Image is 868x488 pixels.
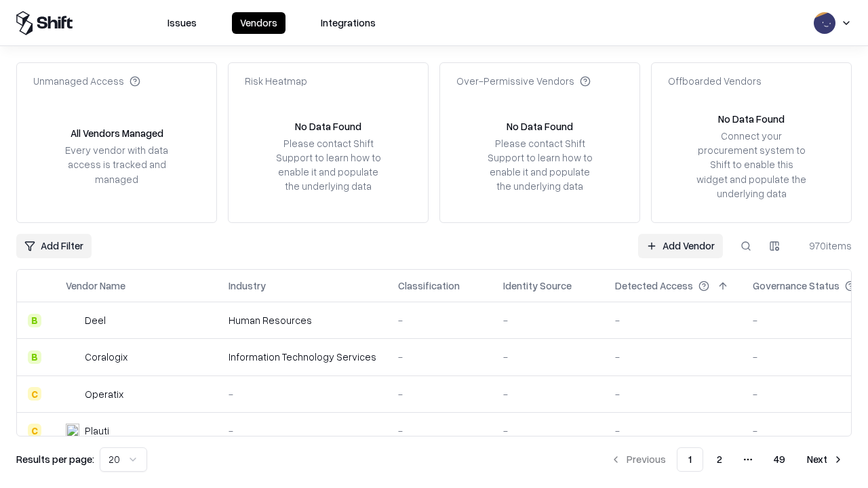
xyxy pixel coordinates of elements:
[398,387,481,401] div: -
[66,279,125,293] div: Vendor Name
[16,452,94,466] p: Results per page:
[398,350,481,364] div: -
[695,129,808,201] div: Connect your procurement system to Shift to enable this widget and populate the underlying data
[763,447,796,472] button: 49
[85,350,127,364] div: Coralogix
[28,314,41,327] div: B
[313,12,384,34] button: Integrations
[295,119,361,134] div: No Data Found
[229,424,376,438] div: -
[668,74,762,88] div: Offboarded Vendors
[85,424,109,438] div: Plauti
[232,12,285,34] button: Vendors
[66,424,79,437] img: Plauti
[245,74,307,88] div: Risk Heatmap
[799,447,852,472] button: Next
[503,387,593,401] div: -
[615,350,731,364] div: -
[66,387,79,401] img: Operatix
[398,279,460,293] div: Classification
[503,279,572,293] div: Identity Source
[85,313,106,327] div: Deel
[507,119,573,134] div: No Data Found
[229,279,266,293] div: Industry
[28,387,41,401] div: C
[28,350,41,364] div: B
[602,447,852,472] nav: pagination
[503,350,593,364] div: -
[229,387,376,401] div: -
[85,387,123,401] div: Operatix
[33,74,140,88] div: Unmanaged Access
[706,447,733,472] button: 2
[503,424,593,438] div: -
[797,239,852,253] div: 970 items
[71,126,163,140] div: All Vendors Managed
[615,424,731,438] div: -
[615,313,731,327] div: -
[272,136,384,194] div: Please contact Shift Support to learn how to enable it and populate the underlying data
[28,424,41,437] div: C
[638,234,723,258] a: Add Vendor
[159,12,205,34] button: Issues
[229,313,376,327] div: Human Resources
[16,234,92,258] button: Add Filter
[615,387,731,401] div: -
[718,112,785,126] div: No Data Found
[484,136,596,194] div: Please contact Shift Support to learn how to enable it and populate the underlying data
[66,350,79,364] img: Coralogix
[615,279,693,293] div: Detected Access
[677,447,703,472] button: 1
[66,314,79,327] img: Deel
[229,350,376,364] div: Information Technology Services
[753,279,840,293] div: Governance Status
[456,74,591,88] div: Over-Permissive Vendors
[398,313,481,327] div: -
[60,143,173,186] div: Every vendor with data access is tracked and managed
[503,313,593,327] div: -
[398,424,481,438] div: -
